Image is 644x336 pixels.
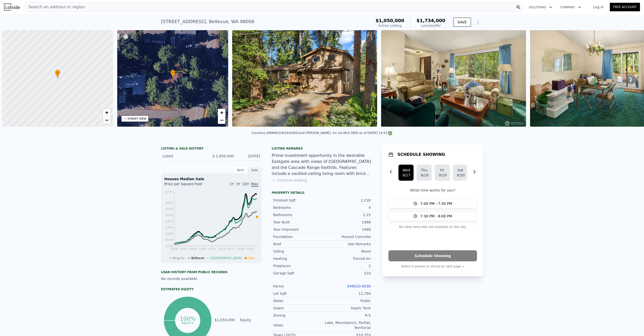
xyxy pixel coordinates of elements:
div: 1968 [322,220,371,225]
div: 2,230 [322,198,371,203]
div: Water [273,298,322,303]
a: Log In [587,5,610,10]
tspan: $194 [165,238,173,242]
div: R-5 [322,313,371,318]
a: Zoom out [218,116,225,124]
span: Active Listing [378,24,402,28]
div: Bedrooms [273,205,322,210]
tspan: 2014 [218,247,226,251]
div: Siding [273,249,322,254]
div: Forced Air [322,256,371,261]
div: Year Built [273,220,322,225]
div: Loan history from public records [161,270,262,274]
tspan: 2020 [237,247,245,251]
div: Zoning [273,313,322,318]
a: 549520-0030 [347,284,371,288]
img: NWMLS Logo [388,131,392,135]
span: 10Y [243,182,249,186]
div: 9/20 [457,173,464,178]
button: Continue reading [272,178,307,183]
button: Thu9/18 [417,165,432,181]
img: Sale: 169705069 Parcel: 97865104 [381,30,526,127]
span: 3Y [236,182,240,186]
div: Finished Sqft [273,198,322,203]
div: Public [322,298,371,303]
button: Solutions [525,3,556,12]
span: • [170,70,175,75]
div: Sewer [273,306,322,311]
span: − [105,117,108,123]
div: Wed [403,168,410,173]
div: Sale [248,167,262,173]
button: Sat9/20 [453,165,468,181]
div: Septic Tank [322,306,371,311]
a: Zoom in [103,109,110,116]
div: Bathrooms [273,212,322,217]
div: Lot Sqft [273,291,322,296]
a: Zoom out [103,116,110,124]
div: Listing remarks [272,147,372,151]
span: [GEOGRAPHIC_DATA] [210,256,242,260]
div: No records available. [161,276,262,281]
button: 7:00 PM - 7:30 PM [388,199,477,208]
span: + [220,109,223,116]
span: Sale [248,256,255,260]
div: STREET VIEW [128,117,146,121]
div: 1968 [322,227,371,232]
button: 7:30 PM - 8:00 PM [388,211,477,221]
tspan: $644 [165,201,173,205]
tspan: $774 [165,190,173,194]
div: Rent [233,167,248,173]
span: 7:00 PM - 7:30 PM [420,201,452,206]
div: Fireplaces [273,263,322,268]
div: See Remarks [322,242,371,247]
div: 9/18 [421,173,428,178]
button: Company [556,3,585,12]
div: Prime investment opportunity in the desirable Eastgate area with views of [GEOGRAPHIC_DATA] and t... [272,153,372,177]
tspan: 100% [180,316,195,322]
button: Show Options [473,17,483,27]
div: Foundation [273,234,322,239]
div: 510 [322,271,371,276]
div: 9/19 [439,173,446,178]
tspan: 2023 [246,247,254,251]
span: Bellevue [191,256,204,260]
div: Views [273,323,322,328]
div: Sat [457,168,464,173]
div: Lake, Mountain(s), Partial, Territorial [322,320,371,330]
tspan: 2006 [189,247,197,251]
div: Lotside ARV [417,23,445,28]
button: Schedule Showing [388,250,477,261]
button: Fri9/19 [435,165,450,181]
button: SAVE [453,18,471,27]
td: $1,050,000 [214,317,235,323]
p: No other time slots are available on this day [388,224,477,230]
h1: SCHEDULE SHOWING [397,152,445,158]
button: Wed9/17 [398,165,414,181]
tspan: 2000 [171,247,178,251]
span: $1,734,000 [417,18,445,23]
div: 2.25 [322,212,371,217]
div: Roof [273,242,322,247]
div: 2 [322,263,371,268]
a: Zoom in [218,109,225,116]
div: [DATE] [238,154,260,159]
tspan: 2008 [199,247,207,251]
tspan: 2017 [227,247,235,251]
tspan: $494 [165,213,173,217]
span: • [55,70,60,75]
img: Lotside [4,4,20,11]
p: Select in person or virtual on next page → [388,263,477,269]
a: Free Account [610,3,640,11]
div: Price per Square Foot [164,181,211,189]
tspan: $344 [165,226,173,229]
div: Listed [163,154,207,159]
div: Parcel [273,284,322,289]
div: Estimated Equity [161,287,262,291]
div: Garage Sqft [273,271,322,276]
span: 1Y [230,182,234,186]
div: Fri [439,168,446,173]
div: Houses Median Sale [164,176,258,181]
tspan: $269 [165,232,173,235]
div: LISTING & SALE HISTORY [161,147,262,152]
